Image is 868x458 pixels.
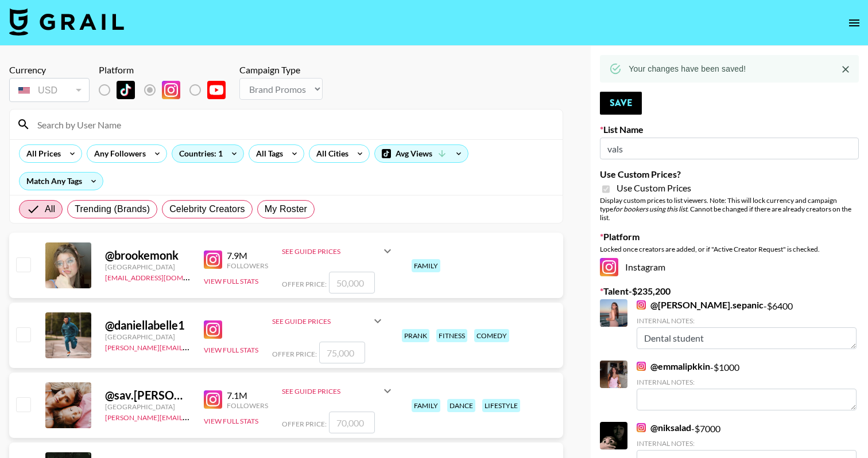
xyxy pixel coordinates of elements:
div: See Guide Prices [282,247,381,256]
button: Save [600,92,642,115]
div: comedy [474,329,509,342]
label: Use Custom Prices? [600,169,859,180]
div: Followers [227,401,268,410]
div: @ brookemonk [105,248,190,263]
a: @emmalipkkin [637,361,710,372]
img: Instagram [637,300,646,310]
img: Instagram [204,390,222,409]
div: Your changes have been saved! [629,58,746,79]
div: See Guide Prices [282,237,394,265]
div: Locked once creators are added, or if "Active Creator Request" is checked. [600,245,859,253]
input: 50,000 [329,272,375,293]
button: View Full Stats [204,277,258,285]
div: @ sav.[PERSON_NAME] [105,388,190,402]
div: prank [402,329,429,342]
div: All Tags [249,145,285,162]
div: Display custom prices to list viewers. Note: This will lock currency and campaign type . Cannot b... [600,196,859,222]
div: Instagram [600,258,859,276]
button: open drawer [843,11,866,34]
div: Currency [9,64,90,76]
input: 70,000 [329,412,375,433]
img: Instagram [637,423,646,432]
label: Talent - $ 235,200 [600,285,859,297]
img: Instagram [637,362,646,371]
div: - $ 6400 [637,299,857,349]
button: View Full Stats [204,346,258,354]
a: [PERSON_NAME][EMAIL_ADDRESS][DOMAIN_NAME] [105,341,275,352]
div: Any Followers [87,145,148,162]
button: Close [837,61,854,78]
div: Internal Notes: [637,316,857,325]
div: family [412,399,440,412]
div: List locked to Instagram. [99,78,235,102]
label: List Name [600,124,859,135]
div: family [412,259,440,272]
img: YouTube [207,81,226,99]
input: 75,000 [319,342,365,363]
img: TikTok [117,81,135,99]
img: Instagram [162,81,180,99]
div: USD [11,80,87,100]
div: All Cities [309,145,351,162]
button: View Full Stats [204,417,258,425]
a: [PERSON_NAME][EMAIL_ADDRESS][DOMAIN_NAME] [105,411,275,422]
a: [EMAIL_ADDRESS][DOMAIN_NAME] [105,271,220,282]
div: fitness [436,329,467,342]
div: Platform [99,64,235,76]
span: Use Custom Prices [617,182,691,194]
a: @niksalad [637,422,691,433]
div: dance [447,399,475,412]
div: All Prices [20,145,63,162]
div: See Guide Prices [272,307,385,335]
div: [GEOGRAPHIC_DATA] [105,402,190,411]
input: Search by User Name [30,115,556,134]
em: for bookers using this list [613,205,687,213]
div: Internal Notes: [637,439,857,448]
label: Platform [600,231,859,242]
span: Offer Price: [282,280,327,288]
img: Instagram [600,258,618,276]
span: Offer Price: [272,350,317,358]
span: Trending (Brands) [75,202,150,216]
span: All [45,202,55,216]
div: See Guide Prices [282,387,381,396]
div: Avg Views [375,145,468,162]
span: Celebrity Creators [169,202,245,216]
div: 7.9M [227,250,268,261]
div: Countries: 1 [172,145,243,162]
div: 7.1M [227,390,268,401]
div: Match Any Tags [20,173,103,190]
div: [GEOGRAPHIC_DATA] [105,332,190,341]
span: Offer Price: [282,420,327,428]
img: Grail Talent [9,8,124,36]
textarea: Dental student [637,327,857,349]
span: My Roster [265,202,307,216]
div: Campaign Type [239,64,323,76]
div: lifestyle [482,399,520,412]
div: See Guide Prices [282,377,394,405]
div: @ daniellabelle1 [105,318,190,332]
div: Internal Notes: [637,378,857,386]
div: [GEOGRAPHIC_DATA] [105,263,190,271]
img: Instagram [204,250,222,269]
div: Currency is locked to USD [9,76,90,104]
img: Instagram [204,320,222,339]
div: - $ 1000 [637,361,857,410]
div: Followers [227,261,268,270]
div: See Guide Prices [272,317,371,326]
a: @[PERSON_NAME].sepanic [637,299,764,311]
